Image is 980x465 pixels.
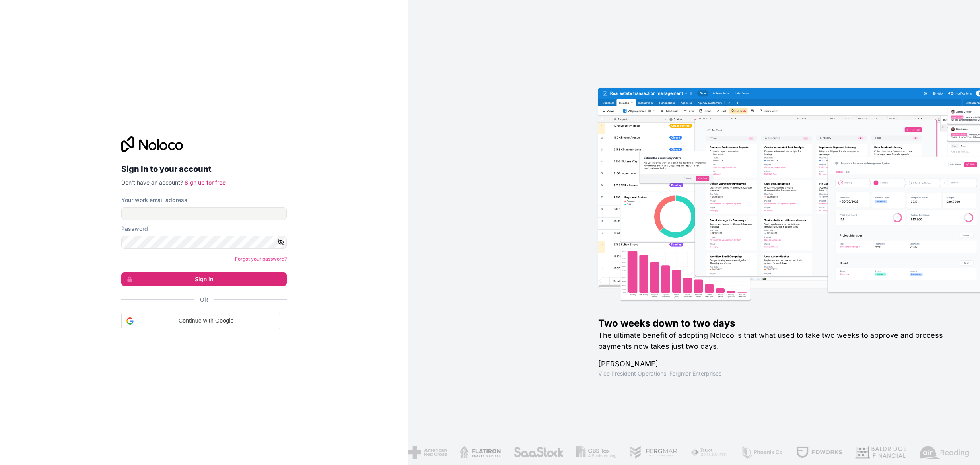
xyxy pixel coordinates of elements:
h1: [PERSON_NAME] [598,358,955,370]
h1: Two weeks down to two days [598,317,955,330]
img: /assets/saastock-C6Zbiodz.png [513,446,564,459]
input: Password [121,236,287,249]
button: Sign in [121,272,287,286]
span: Or [200,296,208,304]
label: Password [121,225,148,233]
img: /assets/flatiron-C8eUkumj.png [459,446,501,459]
img: /assets/fergmar-CudnrXN5.png [629,446,678,459]
img: /assets/phoenix-BREaitsQ.png [740,446,783,459]
label: Your work email address [121,196,187,204]
span: Don't have an account? [121,179,183,186]
h2: Sign in to your account [121,162,287,176]
img: /assets/fdworks-Bi04fVtw.png [796,446,842,459]
img: /assets/gbstax-C-GtDUiK.png [576,446,616,459]
span: Continue with Google [137,317,275,325]
input: Email address [121,207,287,220]
a: Forgot your password? [235,256,287,262]
img: /assets/fiera-fwj2N5v4.png [690,446,728,459]
img: /assets/american-red-cross-BAupjrZR.png [408,446,447,459]
div: Continue with Google [121,313,280,329]
img: /assets/baldridge-DxmPIwAm.png [855,446,906,459]
h2: The ultimate benefit of adopting Noloco is that what used to take two weeks to approve and proces... [598,330,955,352]
img: /assets/airreading-FwAmRzSr.png [919,446,969,459]
h1: Vice President Operations , Fergmar Enterprises [598,370,955,377]
a: Sign up for free [185,179,226,186]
